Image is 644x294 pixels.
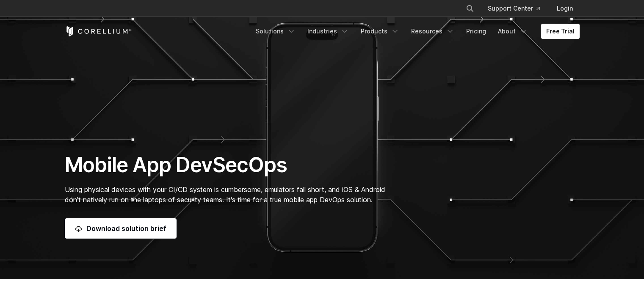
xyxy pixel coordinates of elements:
[65,26,132,36] a: Corellium Home
[493,24,533,39] a: About
[550,1,580,16] a: Login
[65,185,385,204] span: Using physical devices with your CI/CD system is cumbersome, emulators fall short, and iOS & Andr...
[541,24,580,39] a: Free Trial
[302,24,354,39] a: Industries
[406,24,459,39] a: Resources
[356,24,404,39] a: Products
[462,1,478,16] button: Search
[251,24,580,39] div: Navigation Menu
[456,1,580,16] div: Navigation Menu
[481,1,547,16] a: Support Center
[461,24,491,39] a: Pricing
[251,24,301,39] a: Solutions
[65,152,402,178] h1: Mobile App DevSecOps
[65,218,177,239] a: Download solution brief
